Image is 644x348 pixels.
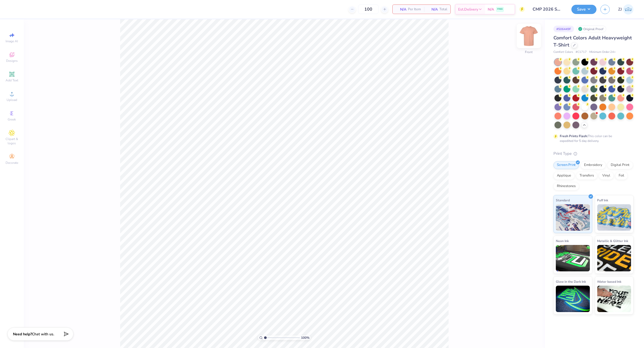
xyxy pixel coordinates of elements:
span: Designs [6,59,18,63]
span: Neon Ink [556,238,569,244]
span: ZJ [618,6,622,12]
span: # C1717 [576,50,587,54]
strong: Need help? [13,332,32,337]
span: Decorate [6,161,18,165]
span: Image AI [6,39,18,43]
img: Metallic & Glitter Ink [597,245,631,271]
div: Front [525,50,533,55]
span: Per Item [408,7,421,12]
strong: Fresh Prints Flash: [560,134,588,138]
div: This color can be expedited for 5 day delivery. [560,134,625,143]
img: Front [518,25,539,47]
img: Puff Ink [597,204,631,231]
span: Greek [8,117,16,122]
div: Print Type [553,151,633,157]
span: Chat with us. [32,332,54,337]
div: # 506449F [553,26,574,32]
img: Glow in the Dark Ink [556,286,590,312]
img: Neon Ink [556,245,590,271]
span: N/A [488,7,494,12]
div: Digital Print [607,161,633,169]
div: Screen Print [553,161,579,169]
span: Glow in the Dark Ink [556,279,586,284]
span: N/A [396,7,406,12]
span: Upload [7,98,17,102]
div: Transfers [576,172,597,180]
span: Est. Delivery [458,7,478,12]
img: Zhor Junavee Antocan [623,4,633,15]
div: Vinyl [599,172,614,180]
span: Add Text [6,78,18,82]
span: Water based Ink [597,279,622,284]
button: Save [571,5,596,14]
span: Puff Ink [597,197,608,203]
div: Original Proof [577,26,606,32]
input: Untitled Design [529,4,567,15]
span: Standard [556,197,570,203]
img: Water based Ink [597,286,631,312]
img: Standard [556,204,590,231]
span: 100 % [301,335,309,340]
span: Minimum Order: 24 + [589,50,616,54]
span: Total [439,7,447,12]
input: – – [358,4,379,14]
div: Rhinestones [553,182,579,190]
div: Applique [553,172,575,180]
div: Foil [615,172,628,180]
span: FREE [497,7,503,11]
span: Clipart & logos [3,137,21,145]
a: ZJ [618,4,633,15]
span: Metallic & Glitter Ink [597,238,628,244]
span: Comfort Colors Adult Heavyweight T-Shirt [553,35,632,48]
span: Comfort Colors [553,50,573,54]
span: N/A [427,7,438,12]
div: Embroidery [581,161,606,169]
